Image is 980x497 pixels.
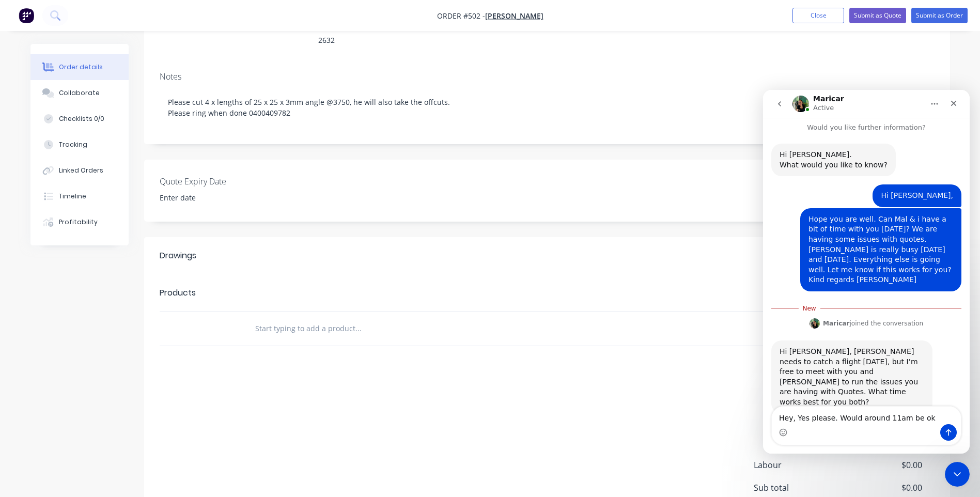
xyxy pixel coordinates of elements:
[30,132,129,158] button: Tracking
[754,482,846,494] span: Sub total
[59,114,104,123] div: Checklists 0/0
[30,54,129,80] button: Order details
[160,86,935,129] div: Please cut 4 x lengths of 25 x 25 x 3mm angle @3750, he will also take the offcuts. Please ring w...
[763,90,970,454] iframe: Intercom live chat
[30,158,129,183] button: Linked Orders
[59,192,86,201] div: Timeline
[945,462,970,487] iframe: Intercom live chat
[30,80,129,106] button: Collaborate
[255,318,461,339] input: Start typing to add a product...
[845,459,922,471] span: $0.00
[792,8,844,23] button: Close
[845,482,922,494] span: $0.00
[485,11,543,21] a: [PERSON_NAME]
[152,190,281,206] input: Enter date
[30,209,129,235] button: Profitability
[160,287,196,299] div: Products
[160,250,196,262] div: Drawings
[437,11,485,21] span: Order #502 -
[59,166,103,175] div: Linked Orders
[59,140,87,149] div: Tracking
[160,175,289,188] label: Quote Expiry Date
[849,8,906,23] button: Submit as Quote
[754,459,846,471] span: Labour
[30,106,129,132] button: Checklists 0/0
[30,183,129,209] button: Timeline
[59,63,103,72] div: Order details
[19,8,34,23] img: Factory
[59,88,100,98] div: Collaborate
[59,218,98,227] div: Profitability
[160,72,935,82] div: Notes
[911,8,968,23] button: Submit as Order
